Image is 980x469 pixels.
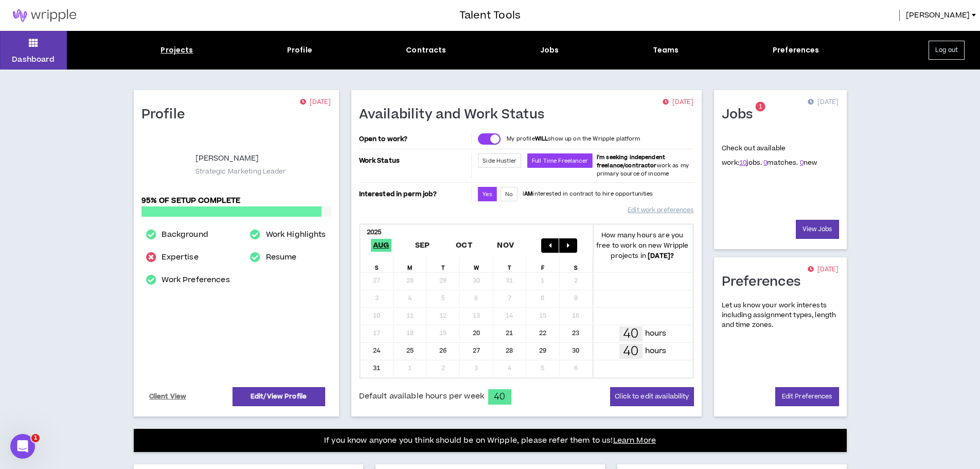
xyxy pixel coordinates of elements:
p: Dashboard [12,54,55,65]
span: [PERSON_NAME] [906,10,970,21]
p: If you know anyone you think should be on Wripple, please refer them to us! [324,435,656,447]
div: Contracts [406,45,446,56]
p: Strategic Marketing Leader [195,167,287,176]
div: Preferences [773,45,819,56]
a: 0 [763,158,767,167]
div: Ayesha R. [141,141,188,187]
a: Background [162,229,208,241]
h1: Profile [141,107,193,123]
sup: 1 [756,102,765,112]
span: Sep [413,239,432,252]
span: jobs. [739,158,762,167]
p: I interested in contract to hire opportunities [523,190,653,198]
p: Check out available work: [722,144,817,167]
div: Jobs [540,45,559,56]
p: hours [645,345,667,357]
div: Projects [161,45,193,56]
button: Log out [929,41,965,60]
p: [DATE] [300,97,331,108]
a: 10 [739,158,746,167]
b: 2025 [367,228,382,237]
span: matches. [763,158,798,167]
a: View Jobs [796,220,839,239]
span: Nov [495,239,516,252]
p: [DATE] [663,97,693,108]
a: Edit/View Profile [233,387,325,406]
a: Work Highlights [266,229,326,241]
h3: Talent Tools [459,8,521,23]
a: Work Preferences [162,274,229,286]
p: Open to work? [359,135,470,143]
a: Edit work preferences [628,201,693,219]
span: work as my primary source of income [597,153,689,178]
span: No [505,190,513,198]
a: Edit Preferences [775,387,839,406]
div: Teams [653,45,679,56]
strong: AM [524,190,532,198]
p: [DATE] [808,265,839,275]
div: Profile [287,45,312,56]
p: 95% of setup complete [141,195,331,206]
span: Side Hustler [483,157,516,165]
a: Learn More [613,435,656,446]
p: [DATE] [808,97,839,108]
div: S [361,257,394,272]
p: My profile show up on the Wripple platform [507,135,640,143]
p: Work Status [359,153,470,168]
a: Resume [266,251,297,264]
a: Expertise [162,251,198,264]
div: M [394,257,427,272]
p: Interested in perm job? [359,187,470,201]
span: new [800,158,817,167]
p: How many hours are you free to work on new Wripple projects in [593,230,692,261]
b: I'm seeking independent freelance/contractor [597,153,665,169]
h1: Preferences [722,274,809,290]
span: Default available hours per week [359,391,484,402]
b: [DATE] ? [648,251,674,260]
a: 0 [800,158,804,167]
a: Client View [148,388,188,406]
p: [PERSON_NAME] [195,152,259,165]
span: 1 [31,434,40,442]
p: hours [645,328,667,339]
span: Oct [454,239,474,252]
span: Yes [483,190,492,198]
button: Click to edit availability [610,387,693,406]
h1: Availability and Work Status [359,107,553,123]
div: T [427,257,460,272]
div: S [560,257,593,272]
strong: WILL [535,135,548,143]
iframe: Intercom live chat [10,434,35,459]
div: W [460,257,493,272]
div: F [526,257,560,272]
span: 1 [759,102,762,111]
p: Let us know your work interests including assignment types, length and time zones. [722,301,839,331]
span: Aug [371,239,391,252]
h1: Jobs [722,107,761,123]
div: T [493,257,527,272]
